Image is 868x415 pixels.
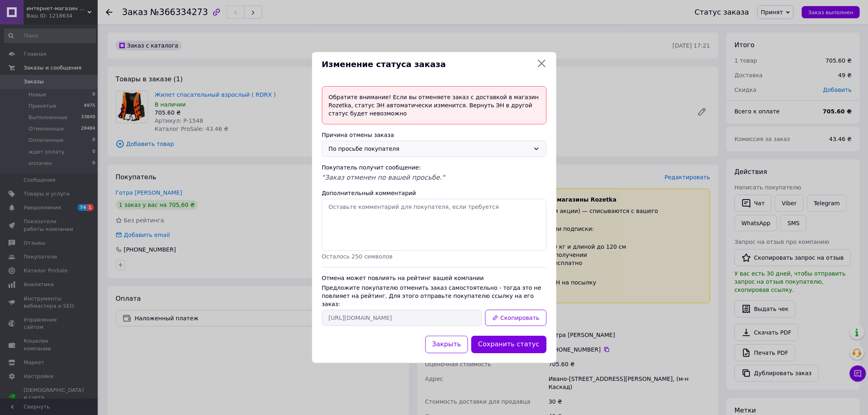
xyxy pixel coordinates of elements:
div: Причина отмены заказа [322,131,547,139]
span: "Заказ отменен по вашей просьбе." [322,174,445,181]
button: Скопировать [485,310,546,326]
button: Сохранить статус [471,336,547,353]
span: Осталось 250 символов [322,253,393,260]
label: Дополнительный комментарий [322,190,416,196]
div: Отмена может повлиять на рейтинг вашей компании [322,274,547,282]
div: Обратите внимание! Если вы отменяете заказ с доставкой в магазин Rozetka, статус ЭН автоматически... [322,86,547,124]
div: По просьбе покупателя [329,144,530,153]
div: Покупатель получит сообщение: [322,163,547,172]
div: Предложите покупателю отменить заказ самостоятельно - тогда это не повлияет на рейтинг. Для этого... [322,284,547,308]
span: Изменение статуса заказа [322,59,533,70]
button: Закрыть [425,336,468,353]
